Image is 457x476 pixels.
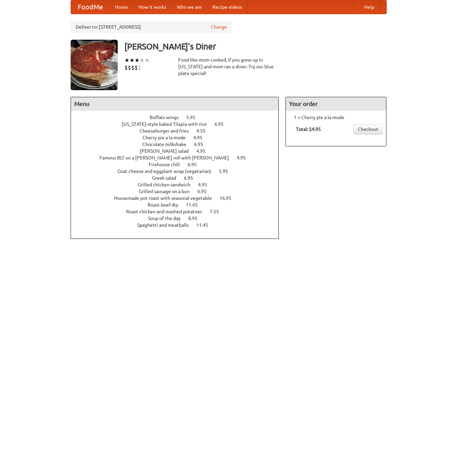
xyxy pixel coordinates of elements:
[117,169,240,174] a: Goat cheese and eggplant wrap (vegetarian) 5.95
[124,57,129,64] li: ★
[129,57,135,64] li: ★
[133,0,172,14] a: How it works
[197,189,213,194] span: 6.95
[186,202,204,208] span: 11.45
[353,124,383,134] a: Checkout
[148,202,210,208] a: Roast beef dip 11.45
[137,222,221,228] a: Spaghetti and meatballs 11.45
[219,169,235,174] span: 5.95
[135,64,138,71] li: $
[71,40,118,90] img: angular.jpg
[289,114,383,121] li: 1 × Cherry pie a la mode
[128,64,131,71] li: $
[143,135,192,140] span: Cherry pie a la mode
[220,195,238,201] span: 16.95
[71,21,232,33] div: Deliver to: [STREET_ADDRESS]
[184,175,200,181] span: 6.95
[149,162,209,167] a: Firehouse chili 6.95
[196,222,215,228] span: 11.45
[126,209,231,214] a: Roast chicken and mashed potatoes 7.55
[172,0,207,14] a: Who we are
[140,57,145,64] li: ★
[237,155,253,160] span: 4.95
[139,189,219,194] a: Grilled sausage on a bun 6.95
[193,135,209,140] span: 4.95
[100,155,258,160] a: Famous BLT on a [PERSON_NAME] roll with [PERSON_NAME] 4.95
[148,216,187,221] span: Soup of the day
[140,148,195,154] span: [PERSON_NAME] salad
[139,189,196,194] span: Grilled sausage on a bun
[152,175,183,181] span: Greek salad
[196,128,212,134] span: 4.55
[100,155,236,160] span: Famous BLT on a [PERSON_NAME] roll with [PERSON_NAME]
[148,202,185,208] span: Roast beef dip
[122,121,236,127] a: [US_STATE]-style baked Tilapia with rice 6.95
[140,128,195,134] span: Cheeseburger and fries
[194,142,210,147] span: 6.95
[114,195,244,201] a: Housemade pot roast with seasonal vegetable 16.95
[196,148,212,154] span: 4.95
[286,97,386,111] h4: Your order
[140,148,218,154] a: [PERSON_NAME] salad 4.95
[131,64,135,71] li: $
[148,216,210,221] a: Soup of the day 8.95
[359,0,380,14] a: Help
[152,175,205,181] a: Greek salad 6.95
[149,162,187,167] span: Firehouse chili
[210,209,226,214] span: 7.55
[138,64,141,71] li: $
[135,57,140,64] li: ★
[296,126,321,132] b: Total: $4.95
[124,64,128,71] li: $
[71,0,110,14] a: FoodMe
[211,24,227,30] a: Change
[145,57,150,64] li: ★
[150,115,185,120] span: Buffalo wings
[207,0,247,14] a: Recipe videos
[138,182,197,187] span: Grilled chicken sandwich
[198,182,214,187] span: 4.95
[178,57,279,77] div: Food like mom cooked, if you grew up in [US_STATE] and mom ran a diner. Try our blue plate special!
[110,0,133,14] a: Home
[126,209,209,214] span: Roast chicken and mashed potatoes
[215,121,230,127] span: 6.95
[138,182,220,187] a: Grilled chicken sandwich 4.95
[117,169,218,174] span: Goat cheese and eggplant wrap (vegetarian)
[122,121,214,127] span: [US_STATE]-style baked Tilapia with rice
[143,135,215,140] a: Cherry pie a la mode 4.95
[188,216,204,221] span: 8.95
[137,222,195,228] span: Spaghetti and meatballs
[124,40,387,53] h3: [PERSON_NAME]'s Diner
[188,162,203,167] span: 6.95
[114,195,219,201] span: Housemade pot roast with seasonal vegetable
[71,97,279,111] h4: Menu
[186,115,202,120] span: 5.95
[142,142,193,147] span: Chocolate milkshake
[142,142,216,147] a: Chocolate milkshake 6.95
[140,128,218,134] a: Cheeseburger and fries 4.55
[150,115,208,120] a: Buffalo wings 5.95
